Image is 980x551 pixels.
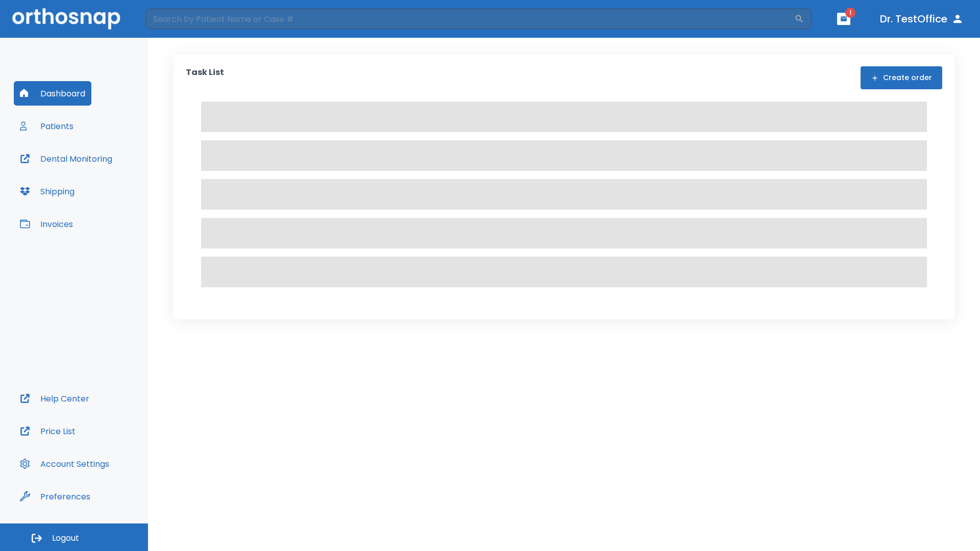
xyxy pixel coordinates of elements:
input: Search by Patient Name or Case # [146,9,794,29]
button: Dashboard [14,81,91,106]
p: Task List [186,66,224,89]
button: Shipping [14,179,81,204]
button: Patients [14,114,80,138]
button: Create order [861,66,942,89]
button: Preferences [14,484,96,509]
button: Account Settings [14,452,115,476]
button: Price List [14,419,82,443]
button: Dental Monitoring [14,146,118,171]
span: 1 [845,8,855,18]
img: Orthosnap [12,8,120,29]
button: Help Center [14,386,95,411]
button: Dr. TestOffice [876,10,968,28]
span: Logout [52,533,79,544]
button: Invoices [14,212,79,236]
